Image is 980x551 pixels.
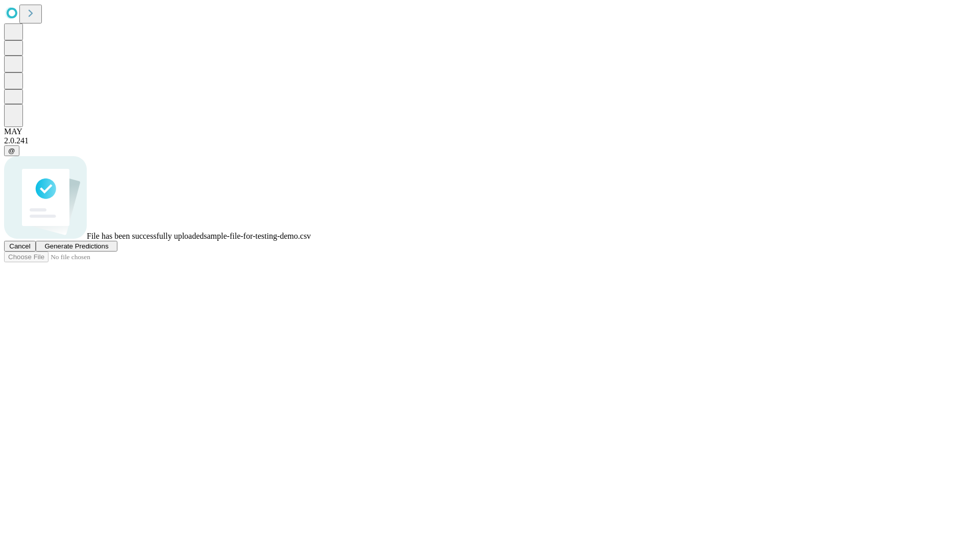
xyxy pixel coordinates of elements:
div: MAY [4,127,976,136]
button: Generate Predictions [36,241,117,252]
span: Cancel [9,242,31,250]
span: sample-file-for-testing-demo.csv [204,232,311,240]
div: 2.0.241 [4,136,976,145]
span: File has been successfully uploaded [87,232,204,240]
button: @ [4,145,19,156]
span: @ [8,147,15,155]
button: Cancel [4,241,36,252]
span: Generate Predictions [44,242,108,250]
